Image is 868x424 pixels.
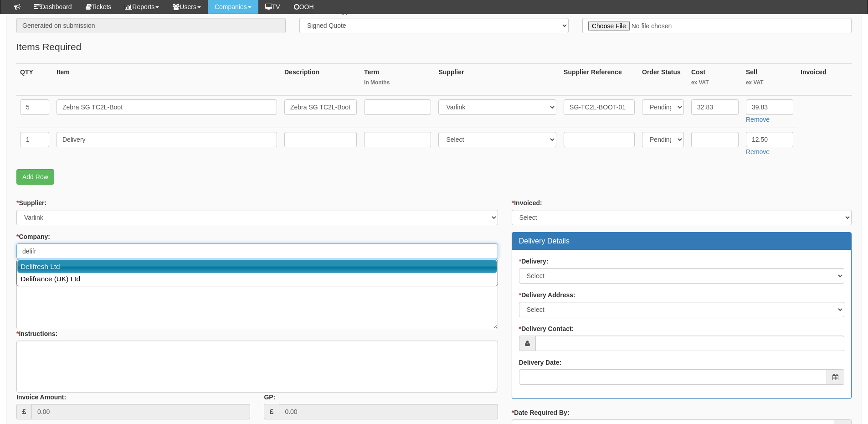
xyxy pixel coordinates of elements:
[16,232,50,241] label: Company:
[512,198,542,207] label: Invoiced:
[264,393,275,402] label: GP:
[360,63,435,95] th: Term
[281,63,360,95] th: Description
[17,260,497,273] a: Delifresh Ltd
[519,324,574,333] label: Delivery Contact:
[16,169,54,185] a: Add Row
[364,79,431,87] small: In Months
[18,273,497,285] a: Delifrance (UK) Ltd
[742,63,797,95] th: Sell
[435,63,560,95] th: Supplier
[746,79,793,87] small: ex VAT
[519,237,844,245] h3: Delivery Details
[16,393,66,402] label: Invoice Amount:
[53,63,281,95] th: Item
[519,257,549,266] label: Delivery:
[519,358,561,367] label: Delivery Date:
[16,198,46,207] label: Supplier:
[519,290,575,300] label: Delivery Address:
[691,79,739,87] small: ex VAT
[688,63,742,95] th: Cost
[746,148,770,155] a: Remove
[560,63,638,95] th: Supplier Reference
[16,40,81,54] legend: Items Required
[638,63,688,95] th: Order Status
[16,329,57,338] label: Instructions:
[512,408,570,417] label: Date Required By:
[746,116,770,123] a: Remove
[797,63,852,95] th: Invoiced
[16,63,53,95] th: QTY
